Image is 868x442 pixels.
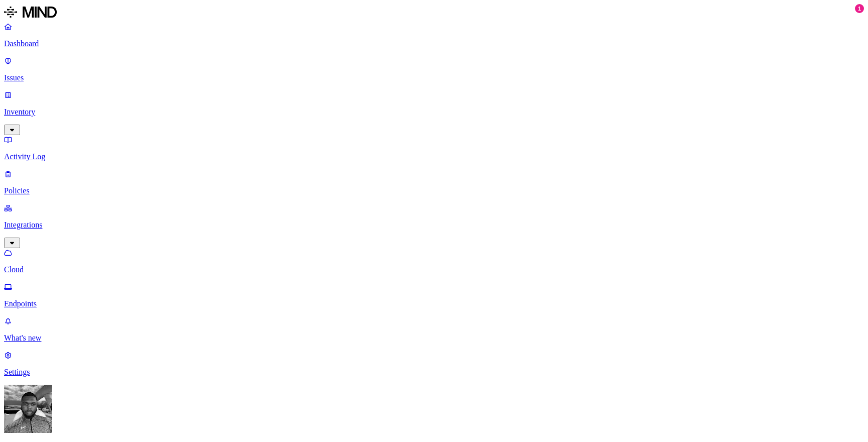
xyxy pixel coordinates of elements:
[4,203,864,247] a: Integrations
[4,90,864,134] a: Inventory
[4,265,864,274] p: Cloud
[4,4,864,22] a: MIND
[4,135,864,161] a: Activity Log
[4,152,864,161] p: Activity Log
[4,107,864,117] p: Inventory
[4,385,52,433] img: Cameron White
[4,39,864,48] p: Dashboard
[4,248,864,274] a: Cloud
[4,186,864,195] p: Policies
[4,282,864,308] a: Endpoints
[4,56,864,82] a: Issues
[4,351,864,377] a: Settings
[4,299,864,308] p: Endpoints
[4,316,864,343] a: What's new
[855,4,864,13] div: 1
[4,220,864,230] p: Integrations
[4,368,864,377] p: Settings
[4,73,864,82] p: Issues
[4,334,864,343] p: What's new
[4,22,864,48] a: Dashboard
[4,169,864,195] a: Policies
[4,4,57,20] img: MIND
